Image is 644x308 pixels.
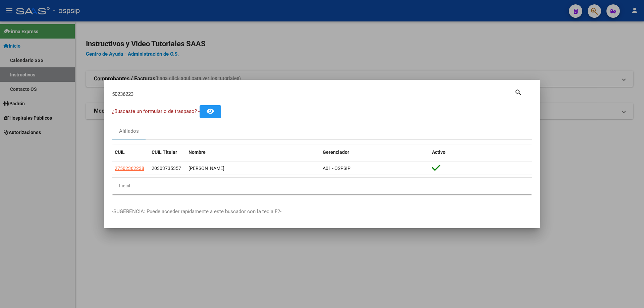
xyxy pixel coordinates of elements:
iframe: Intercom live chat [621,285,637,301]
span: CUIL [115,149,125,155]
datatable-header-cell: CUIL Titular [149,145,186,160]
span: CUIL Titular [152,149,177,155]
span: Activo [432,149,445,155]
div: [PERSON_NAME] [189,165,317,172]
p: -SUGERENCIA: Puede acceder rapidamente a este buscador con la tecla F2- [112,208,532,215]
datatable-header-cell: Gerenciador [320,145,429,160]
div: Afiliados [119,127,139,135]
datatable-header-cell: Nombre [186,145,320,160]
mat-icon: remove_red_eye [206,107,214,115]
span: ¿Buscaste un formulario de traspaso? - [112,108,200,114]
span: A01 - OSPSIP [323,166,351,171]
span: Gerenciador [323,149,349,155]
span: 27502362238 [115,166,144,171]
datatable-header-cell: Activo [429,145,532,160]
span: Nombre [189,149,206,155]
datatable-header-cell: CUIL [112,145,149,160]
span: 20303735357 [152,166,181,171]
div: 1 total [112,178,532,194]
mat-icon: search [515,88,522,96]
